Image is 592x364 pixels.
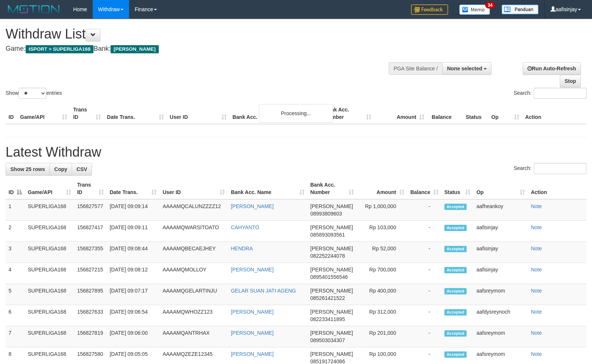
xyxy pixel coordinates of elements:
a: Copy [49,163,72,176]
span: Copy 089503034307 to clipboard [310,337,345,343]
img: Button%20Memo.svg [459,4,490,15]
td: - [407,326,441,347]
th: User ID: activate to sort column ascending [159,178,228,199]
a: GELAR SUAN JATI AGENG [231,288,296,294]
th: Amount [374,103,427,124]
a: [PERSON_NAME] [231,351,273,357]
span: [PERSON_NAME] [310,224,353,230]
h1: Latest Withdraw [6,145,586,160]
th: Trans ID [70,103,104,124]
th: Trans ID: activate to sort column ascending [74,178,107,199]
div: Processing... [259,104,333,123]
td: aafsreymom [473,326,528,347]
a: [PERSON_NAME] [231,267,273,273]
th: Bank Acc. Number: activate to sort column ascending [307,178,357,199]
td: [DATE] 09:07:17 [107,284,160,305]
td: 156827895 [74,284,107,305]
img: panduan.png [501,4,539,14]
td: aafheankoy [473,199,528,221]
td: aafisinjay [473,221,528,242]
th: Bank Acc. Name [230,103,321,124]
span: Show 25 rows [10,166,45,172]
a: Note [531,267,542,273]
td: 1 [6,199,25,221]
span: Copy 08993809603 to clipboard [310,211,342,217]
th: Amount: activate to sort column ascending [357,178,407,199]
td: Rp 1,000,000 [357,199,407,221]
td: - [407,242,441,263]
button: None selected [442,62,491,75]
td: [DATE] 09:08:44 [107,242,160,263]
td: SUPERLIGA168 [25,221,74,242]
span: [PERSON_NAME] [310,351,353,357]
label: Search: [514,88,586,99]
td: - [407,263,441,284]
img: MOTION_logo.png [6,4,62,15]
a: Show 25 rows [6,163,50,176]
a: Note [531,351,542,357]
td: - [407,305,441,326]
th: Op: activate to sort column ascending [473,178,528,199]
a: Stop [560,75,581,87]
td: [DATE] 09:08:12 [107,263,160,284]
td: AAAAMQWARSITOATO [159,221,228,242]
span: Copy 082233411895 to clipboard [310,316,345,322]
a: Run Auto-Refresh [523,62,581,75]
td: 5 [6,284,25,305]
th: Op [489,103,522,124]
div: PGA Site Balance / [389,62,442,75]
span: Copy 082252244078 to clipboard [310,253,345,259]
select: Showentries [19,88,46,99]
span: Accepted [444,267,467,273]
label: Show entries [6,88,62,99]
span: [PERSON_NAME] [310,309,353,315]
a: Note [531,246,542,251]
img: Feedback.jpg [411,4,448,15]
td: AAAAMQCALUNZZZZ12 [159,199,228,221]
td: Rp 312,000 [357,305,407,326]
td: SUPERLIGA168 [25,305,74,326]
td: SUPERLIGA168 [25,263,74,284]
span: ISPORT > SUPERLIGA168 [26,45,93,53]
th: ID [6,103,17,124]
td: AAAAMQBECAEJHEY [159,242,228,263]
td: aafisinjay [473,263,528,284]
span: Accepted [444,204,467,210]
span: CSV [76,166,87,172]
td: 7 [6,326,25,347]
td: aafdysreynoch [473,305,528,326]
td: - [407,199,441,221]
td: 3 [6,242,25,263]
td: SUPERLIGA168 [25,199,74,221]
td: [DATE] 09:06:00 [107,326,160,347]
span: [PERSON_NAME] [310,203,353,209]
span: Accepted [444,351,467,358]
span: Accepted [444,246,467,252]
a: CSV [72,163,92,176]
a: Note [531,288,542,294]
td: AAAAMQANTRHAX [159,326,228,347]
td: SUPERLIGA168 [25,242,74,263]
td: Rp 103,000 [357,221,407,242]
a: [PERSON_NAME] [231,309,273,315]
td: - [407,284,441,305]
td: [DATE] 09:09:14 [107,199,160,221]
th: ID: activate to sort column descending [6,178,25,199]
td: AAAAMQWHOZZ123 [159,305,228,326]
label: Search: [514,163,586,174]
th: Action [528,178,586,199]
span: Copy [54,166,67,172]
th: Balance: activate to sort column ascending [407,178,441,199]
span: Accepted [444,309,467,315]
a: Note [531,330,542,336]
input: Search: [534,88,586,99]
span: Accepted [444,225,467,231]
span: None selected [447,66,482,71]
span: [PERSON_NAME] [310,288,353,294]
span: [PERSON_NAME] [111,45,158,53]
span: Copy 0895401556546 to clipboard [310,274,348,280]
td: AAAAMQGELARTINJU [159,284,228,305]
th: Status: activate to sort column ascending [441,178,474,199]
a: Note [531,309,542,315]
th: User ID [167,103,230,124]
